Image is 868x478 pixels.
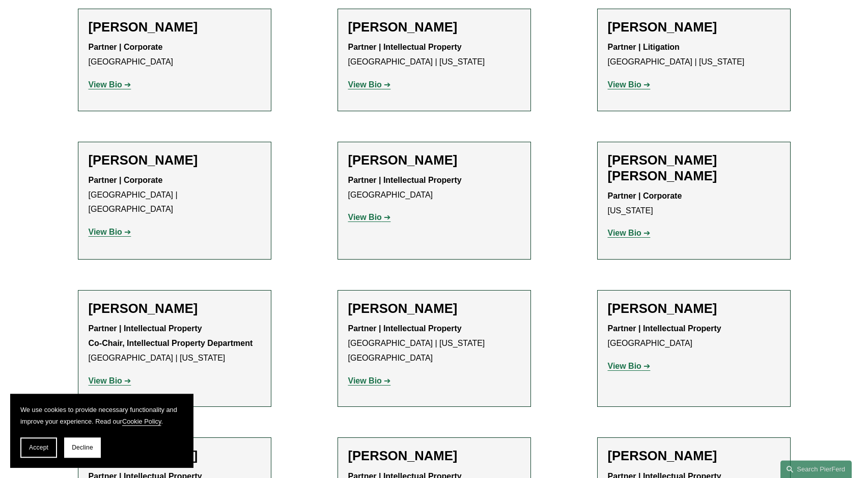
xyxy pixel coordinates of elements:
[89,228,122,236] strong: View Bio
[608,192,682,200] strong: Partner | Corporate
[608,229,651,237] a: View Bio
[348,19,520,35] h2: [PERSON_NAME]
[608,322,780,351] p: [GEOGRAPHIC_DATA]
[20,437,57,458] button: Accept
[89,43,163,51] strong: Partner | Corporate
[20,404,183,427] p: We use cookies to provide necessary functionality and improve your experience. Read our .
[64,437,101,458] button: Decline
[608,362,651,370] a: View Bio
[89,152,261,168] h2: [PERSON_NAME]
[89,322,261,365] p: [GEOGRAPHIC_DATA] | [US_STATE]
[608,362,641,370] strong: View Bio
[608,229,641,237] strong: View Bio
[608,80,651,89] a: View Bio
[608,19,780,35] h2: [PERSON_NAME]
[348,173,520,203] p: [GEOGRAPHIC_DATA]
[348,322,520,365] p: [GEOGRAPHIC_DATA] | [US_STATE][GEOGRAPHIC_DATA]
[348,40,520,70] p: [GEOGRAPHIC_DATA] | [US_STATE]
[89,376,131,385] a: View Bio
[348,213,391,221] a: View Bio
[608,448,780,464] h2: [PERSON_NAME]
[122,418,161,425] a: Cookie Policy
[89,80,131,89] a: View Bio
[348,152,520,168] h2: [PERSON_NAME]
[89,301,261,316] h2: [PERSON_NAME]
[608,40,780,70] p: [GEOGRAPHIC_DATA] | [US_STATE]
[89,376,122,385] strong: View Bio
[608,301,780,316] h2: [PERSON_NAME]
[348,376,391,385] a: View Bio
[348,324,462,333] strong: Partner | Intellectual Property
[89,80,122,89] strong: View Bio
[89,173,261,217] p: [GEOGRAPHIC_DATA] | [GEOGRAPHIC_DATA]
[348,376,382,385] strong: View Bio
[348,301,520,316] h2: [PERSON_NAME]
[608,80,641,89] strong: View Bio
[89,19,261,35] h2: [PERSON_NAME]
[348,80,391,89] a: View Bio
[348,176,462,184] strong: Partner | Intellectual Property
[72,444,93,451] span: Decline
[29,444,48,451] span: Accept
[348,43,462,51] strong: Partner | Intellectual Property
[608,324,721,333] strong: Partner | Intellectual Property
[348,80,382,89] strong: View Bio
[608,189,780,218] p: [US_STATE]
[89,176,163,184] strong: Partner | Corporate
[10,394,193,468] section: Cookie banner
[780,460,852,478] a: Search this site
[608,152,780,184] h2: [PERSON_NAME] [PERSON_NAME]
[89,324,253,347] strong: Partner | Intellectual Property Co-Chair, Intellectual Property Department
[348,213,382,221] strong: View Bio
[89,228,131,236] a: View Bio
[89,40,261,70] p: [GEOGRAPHIC_DATA]
[348,448,520,464] h2: [PERSON_NAME]
[608,43,680,51] strong: Partner | Litigation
